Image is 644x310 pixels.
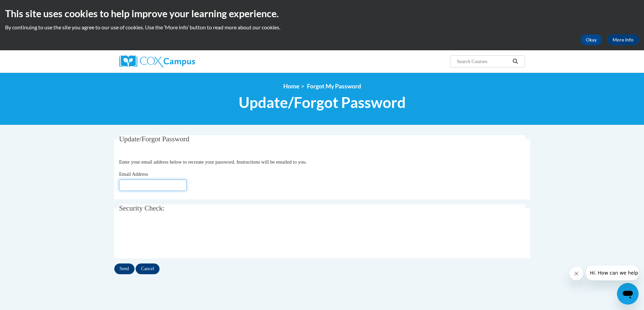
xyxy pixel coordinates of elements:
[283,83,299,90] a: Home
[119,55,195,67] img: Cox Campus
[5,7,639,20] h2: This site uses cookies to help improve your learning experience.
[456,57,510,65] input: Search Courses
[119,159,307,165] span: Enter your email address below to recreate your password. Instructions will be emailed to you.
[5,24,639,31] p: By continuing to use the site you agree to our use of cookies. Use the ‘More info’ button to read...
[114,263,135,274] input: Send
[570,267,583,280] iframe: Close message
[580,34,602,45] button: Okay
[307,83,361,90] span: Forgot My Password
[119,55,248,67] a: Cox Campus
[119,224,222,250] iframe: reCAPTCHA
[510,57,520,65] button: Search
[136,263,160,274] input: Cancel
[119,135,189,143] span: Update/Forgot Password
[239,93,406,111] span: Update/Forgot Password
[119,204,165,212] span: Security Check:
[586,265,639,280] iframe: Message from company
[4,5,55,10] span: Hi. How can we help?
[119,171,148,177] span: Email Address
[617,283,639,305] iframe: Button to launch messaging window
[607,34,639,45] a: More Info
[119,179,187,191] input: Email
